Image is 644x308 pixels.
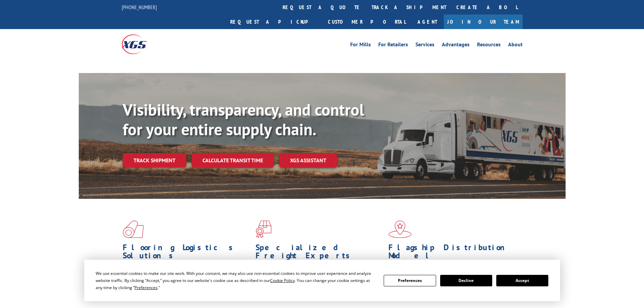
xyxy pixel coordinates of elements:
[96,270,376,291] div: We use essential cookies to make our site work. With your consent, we may also use non-essential ...
[270,278,295,283] span: Cookie Policy
[411,15,444,29] a: Agent
[442,42,470,49] a: Advantages
[256,243,383,263] h1: Specialized Freight Experts
[440,275,492,286] button: Decline
[256,220,271,238] img: xgs-icon-focused-on-flooring-red
[225,15,323,29] a: Request a pickup
[323,15,411,29] a: Customer Portal
[123,243,251,263] h1: Flooring Logistics Solutions
[135,285,158,290] span: Preferences
[444,15,523,29] a: Join Our Team
[388,220,412,238] img: xgs-icon-flagship-distribution-model-red
[384,275,436,286] button: Preferences
[378,42,408,49] a: For Retailers
[123,220,144,238] img: xgs-icon-total-supply-chain-intelligence-red
[84,260,560,301] div: Cookie Consent Prompt
[279,153,337,168] a: XGS ASSISTANT
[123,99,364,140] b: Visibility, transparency, and control for your entire supply chain.
[350,42,371,49] a: For Mills
[192,153,274,168] a: Calculate transit time
[496,275,548,286] button: Accept
[477,42,501,49] a: Resources
[122,4,157,10] a: [PHONE_NUMBER]
[123,153,186,167] a: Track shipment
[415,42,434,49] a: Services
[508,42,523,49] a: About
[388,243,516,263] h1: Flagship Distribution Model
